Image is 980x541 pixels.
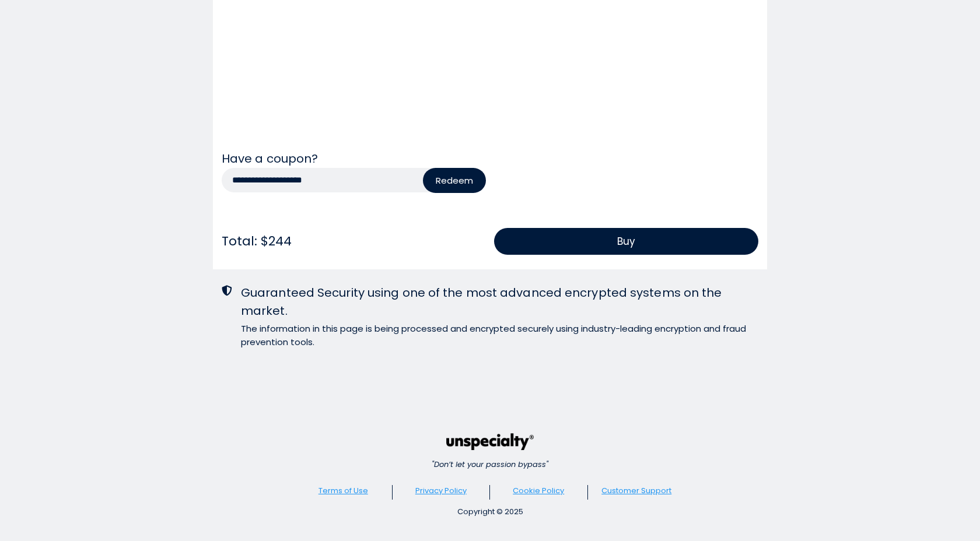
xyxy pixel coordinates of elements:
div: Have a coupon? [222,150,758,168]
a: Customer Support [601,485,671,496]
button: Buy [494,228,758,255]
a: Privacy Policy [415,485,467,496]
p: Total: $244 [222,230,486,252]
div: Guaranteed Security using one of the most advanced encrypted systems on the market. [241,284,758,320]
a: Cookie Policy [513,485,564,496]
div: Copyright © 2025 [295,506,685,518]
div: The information in this page is being processed and encrypted securely using industry-leading enc... [241,322,758,349]
em: "Don’t let your passion bypass" [432,459,548,470]
span: Buy [617,234,635,249]
a: Terms of Use [318,485,368,496]
img: c440faa6a294d3144723c0771045cab8.png [446,433,534,450]
button: Redeem [423,168,486,193]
